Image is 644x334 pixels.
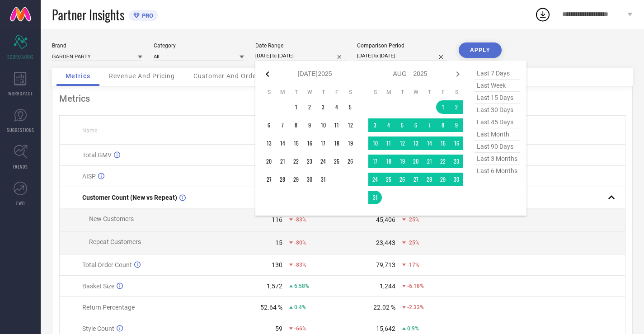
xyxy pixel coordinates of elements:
th: Wednesday [303,89,316,96]
div: 1,244 [380,282,395,290]
span: Return Percentage [82,304,135,311]
span: 6.58% [294,283,309,289]
td: Wed Aug 13 2025 [409,136,423,150]
span: -66% [294,325,306,332]
td: Thu Aug 07 2025 [423,118,436,132]
span: Customer And Orders [193,72,263,80]
span: Style Count [82,325,114,332]
span: Partner Insights [52,5,124,24]
span: -6.18% [407,283,424,289]
td: Thu Jul 17 2025 [316,136,330,150]
span: last 90 days [475,141,520,153]
div: 52.64 % [260,304,282,311]
td: Tue Aug 19 2025 [395,155,409,168]
div: 15,642 [376,325,395,332]
span: FWD [16,200,25,207]
span: -80% [294,240,306,246]
span: -83% [294,216,306,223]
th: Wednesday [409,89,423,96]
td: Sat Jul 05 2025 [343,100,357,114]
span: -2.33% [407,304,424,310]
td: Tue Aug 26 2025 [395,173,409,186]
div: 45,406 [376,216,395,223]
td: Sun Aug 10 2025 [368,136,382,150]
td: Fri Aug 29 2025 [436,173,450,186]
th: Sunday [368,89,382,96]
td: Thu Aug 28 2025 [423,173,436,186]
td: Sun Jul 13 2025 [262,136,276,150]
td: Wed Jul 16 2025 [303,136,316,150]
div: Previous month [262,69,273,80]
div: Date Range [255,42,346,49]
td: Sat Jul 26 2025 [343,155,357,168]
td: Thu Aug 21 2025 [423,155,436,168]
span: last 30 days [475,104,520,116]
td: Sat Aug 30 2025 [450,173,463,186]
td: Thu Jul 03 2025 [316,100,330,114]
td: Sat Jul 12 2025 [343,118,357,132]
td: Wed Jul 02 2025 [303,100,316,114]
span: PRO [140,12,153,19]
td: Thu Jul 24 2025 [316,155,330,168]
input: Select date range [255,51,346,61]
td: Wed Jul 23 2025 [303,155,316,168]
div: 59 [275,325,282,332]
td: Fri Jul 25 2025 [330,155,343,168]
span: -83% [294,262,306,268]
div: Open download list [535,6,551,23]
td: Sun Aug 31 2025 [368,191,382,204]
input: Select comparison period [357,51,447,61]
td: Sun Jul 06 2025 [262,118,276,132]
td: Mon Jul 21 2025 [276,155,289,168]
td: Mon Aug 25 2025 [382,173,395,186]
th: Friday [330,89,343,96]
td: Fri Jul 04 2025 [330,100,343,114]
div: Category [154,42,244,49]
td: Tue Jul 29 2025 [289,173,303,186]
span: Repeat Customers [89,238,141,245]
span: TRENDS [13,163,28,170]
td: Sat Aug 23 2025 [450,155,463,168]
td: Mon Aug 18 2025 [382,155,395,168]
td: Fri Aug 01 2025 [436,100,450,114]
span: AISP [82,173,96,180]
td: Tue Jul 08 2025 [289,118,303,132]
th: Thursday [423,89,436,96]
span: last 7 days [475,67,520,80]
span: -25% [407,240,419,246]
td: Sun Aug 17 2025 [368,155,382,168]
th: Monday [382,89,395,96]
td: Thu Aug 14 2025 [423,136,436,150]
td: Tue Jul 15 2025 [289,136,303,150]
td: Tue Aug 05 2025 [395,118,409,132]
td: Wed Jul 09 2025 [303,118,316,132]
td: Wed Jul 30 2025 [303,173,316,186]
span: WORKSPACE [8,90,33,97]
th: Sunday [262,89,276,96]
td: Wed Aug 27 2025 [409,173,423,186]
td: Sat Aug 16 2025 [450,136,463,150]
td: Mon Jul 28 2025 [276,173,289,186]
td: Fri Aug 08 2025 [436,118,450,132]
span: 0.4% [294,304,306,310]
span: Basket Size [82,282,114,290]
span: Metrics [66,72,90,80]
td: Fri Jul 11 2025 [330,118,343,132]
button: APPLY [459,42,502,58]
div: 116 [272,216,282,223]
span: 0.9% [407,325,419,332]
span: Name [82,127,97,134]
span: Total Order Count [82,261,132,268]
th: Monday [276,89,289,96]
td: Mon Aug 04 2025 [382,118,395,132]
td: Thu Jul 31 2025 [316,173,330,186]
td: Sun Aug 03 2025 [368,118,382,132]
div: Comparison Period [357,42,447,49]
td: Mon Aug 11 2025 [382,136,395,150]
td: Fri Jul 18 2025 [330,136,343,150]
span: Revenue And Pricing [109,72,175,80]
td: Tue Aug 12 2025 [395,136,409,150]
span: -17% [407,262,419,268]
td: Sun Jul 20 2025 [262,155,276,168]
span: -25% [407,216,419,223]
